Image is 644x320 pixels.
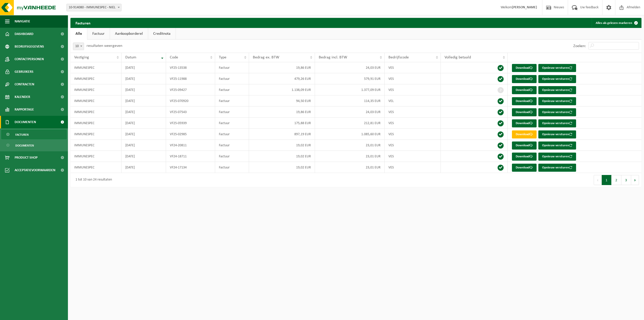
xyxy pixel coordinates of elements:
[538,108,576,116] button: Opnieuw versturen
[15,103,34,116] span: Rapportage
[249,162,315,173] td: 19,02 EUR
[249,129,315,140] td: 897,19 EUR
[70,73,122,84] td: IMMUNESPEC
[315,62,384,73] td: 24,03 EUR
[87,28,110,40] a: Factuur
[512,119,537,127] a: Download
[219,55,226,59] span: Type
[122,129,166,140] td: [DATE]
[512,64,537,72] a: Download
[70,18,96,28] h2: Facturen
[538,64,576,72] button: Opnieuw versturen
[385,140,441,151] td: VES
[70,84,122,95] td: IMMUNESPEC
[70,95,122,106] td: IMMUNESPEC
[631,175,639,185] button: Next
[166,95,215,106] td: VF25-070920
[512,75,537,83] a: Download
[70,62,122,73] td: IMMUNESPEC
[388,55,409,59] span: Bedrijfscode
[538,119,576,127] button: Opnieuw versturen
[166,118,215,129] td: VF25-05939
[70,151,122,162] td: IMMUNESPEC
[594,175,602,185] button: Previous
[1,130,67,139] a: Facturen
[538,86,576,94] button: Opnieuw versturen
[249,106,315,118] td: 19,86 EUR
[74,55,89,59] span: Vestiging
[385,62,441,73] td: VES
[15,130,29,139] span: Facturen
[122,118,166,129] td: [DATE]
[15,141,34,150] span: Documenten
[70,106,122,118] td: IMMUNESPEC
[66,4,122,11] span: 10-914080 - IMMUNESPEC - NIEL
[215,129,249,140] td: Factuur
[15,151,37,164] span: Product Shop
[122,73,166,84] td: [DATE]
[385,95,441,106] td: VEL
[15,116,36,128] span: Documenten
[73,43,84,50] span: 10
[166,162,215,173] td: VF24-17134
[315,151,384,162] td: 23,01 EUR
[15,91,30,103] span: Kalender
[15,65,33,78] span: Gebruikers
[1,140,67,150] a: Documenten
[512,130,537,138] a: Download
[315,118,384,129] td: 212,81 EUR
[385,106,441,118] td: VES
[15,40,44,53] span: Bedrijfsgegevens
[385,118,441,129] td: VES
[315,95,384,106] td: 114,35 EUR
[122,140,166,151] td: [DATE]
[70,118,122,129] td: IMMUNESPEC
[538,153,576,161] button: Opnieuw versturen
[215,106,249,118] td: Factuur
[122,151,166,162] td: [DATE]
[385,162,441,173] td: VES
[166,140,215,151] td: VF24-20811
[249,151,315,162] td: 19,02 EUR
[315,162,384,173] td: 23,01 EUR
[215,84,249,95] td: Factuur
[512,153,537,161] a: Download
[122,106,166,118] td: [DATE]
[249,84,315,95] td: 1.138,09 EUR
[538,75,576,83] button: Opnieuw versturen
[125,55,136,59] span: Datum
[166,106,215,118] td: VF25-07543
[253,55,279,59] span: Bedrag ex. BTW
[215,140,249,151] td: Factuur
[122,84,166,95] td: [DATE]
[67,4,121,11] span: 10-914080 - IMMUNESPEC - NIEL
[512,86,537,94] a: Download
[15,53,44,65] span: Contactpersonen
[215,162,249,173] td: Factuur
[148,28,176,40] a: Creditnota
[249,95,315,106] td: 94,50 EUR
[122,162,166,173] td: [DATE]
[73,43,84,50] span: 10
[385,84,441,95] td: VES
[166,62,215,73] td: VF25-13538
[538,164,576,172] button: Opnieuw versturen
[315,140,384,151] td: 23,01 EUR
[512,6,537,9] strong: [PERSON_NAME]
[249,62,315,73] td: 19,86 EUR
[315,129,384,140] td: 1.085,60 EUR
[15,164,55,176] span: Acceptatievoorwaarden
[512,97,537,105] a: Download
[166,151,215,162] td: VF24-18711
[166,129,215,140] td: VF25-02985
[122,62,166,73] td: [DATE]
[70,129,122,140] td: IMMUNESPEC
[215,151,249,162] td: Factuur
[70,28,87,40] a: Alle
[602,175,612,185] button: 1
[166,73,215,84] td: VF25-11988
[538,130,576,138] button: Opnieuw versturen
[512,108,537,116] a: Download
[249,140,315,151] td: 19,02 EUR
[15,15,30,28] span: Navigatie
